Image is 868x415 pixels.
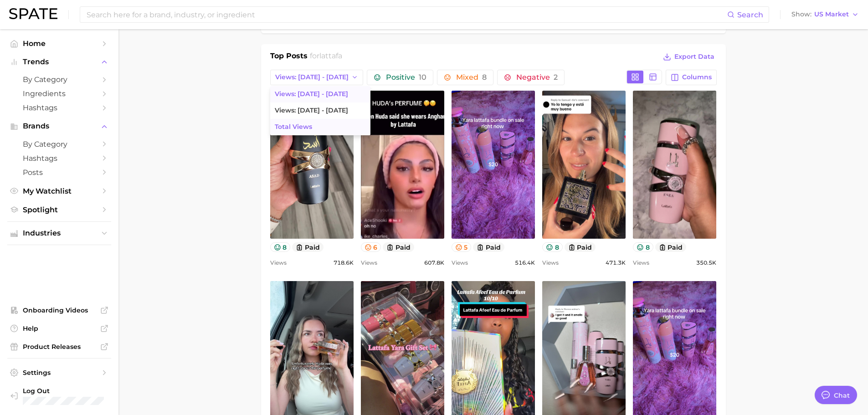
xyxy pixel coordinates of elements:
[383,242,414,252] button: paid
[7,72,111,87] a: by Category
[23,229,96,237] span: Industries
[23,343,96,351] span: Product Releases
[696,257,716,268] span: 350.5k
[7,322,111,335] a: Help
[270,257,287,268] span: Views
[419,73,426,82] span: 10
[7,203,111,217] a: Spotlight
[23,306,96,314] span: Onboarding Videos
[7,137,111,151] a: by Category
[554,73,558,82] span: 2
[23,324,96,333] span: Help
[292,242,324,252] button: paid
[23,369,96,377] span: Settings
[361,242,381,252] button: 6
[7,87,111,101] a: Ingredients
[23,168,96,177] span: Posts
[275,73,349,81] span: Views: [DATE] - [DATE]
[452,257,468,268] span: Views
[452,242,472,252] button: 5
[482,73,487,82] span: 8
[674,53,714,61] span: Export Data
[386,74,426,81] span: Positive
[23,154,96,163] span: Hashtags
[661,51,716,63] button: Export Data
[516,74,558,81] span: Negative
[542,257,559,268] span: Views
[7,119,111,133] button: Brands
[275,90,348,98] span: Views: [DATE] - [DATE]
[275,123,312,131] span: Total Views
[270,86,370,135] ul: Views: [DATE] - [DATE]
[23,140,96,149] span: by Category
[682,73,712,81] span: Columns
[23,39,96,48] span: Home
[789,9,861,20] button: ShowUS Market
[334,257,354,268] span: 718.6k
[23,387,108,395] span: Log Out
[456,74,487,81] span: Mixed
[23,187,96,195] span: My Watchlist
[7,226,111,240] button: Industries
[791,12,812,17] span: Show
[633,242,653,252] button: 8
[7,36,111,51] a: Home
[7,340,111,354] a: Product Releases
[655,242,687,252] button: paid
[7,165,111,179] a: Posts
[275,107,348,114] span: Views: [DATE] - [DATE]
[270,70,364,85] button: Views: [DATE] - [DATE]
[23,122,96,130] span: Brands
[542,242,563,252] button: 8
[737,10,763,19] span: Search
[9,8,57,19] img: SPATE
[270,242,291,252] button: 8
[7,151,111,165] a: Hashtags
[319,51,342,60] span: lattafa
[424,257,444,268] span: 607.8k
[7,55,111,69] button: Trends
[23,205,96,214] span: Spotlight
[361,257,377,268] span: Views
[7,101,111,115] a: Hashtags
[7,184,111,198] a: My Watchlist
[270,51,308,64] h1: Top Posts
[310,51,342,64] h2: for
[814,12,849,17] span: US Market
[23,89,96,98] span: Ingredients
[7,384,111,408] a: Log out. Currently logged in with e-mail roberto.gil@givaudan.com.
[86,7,727,22] input: Search here for a brand, industry, or ingredient
[473,242,504,252] button: paid
[7,303,111,317] a: Onboarding Videos
[515,257,535,268] span: 516.4k
[7,366,111,379] a: Settings
[23,103,96,112] span: Hashtags
[565,242,596,252] button: paid
[666,70,716,85] button: Columns
[633,257,649,268] span: Views
[23,75,96,84] span: by Category
[606,257,626,268] span: 471.3k
[23,58,96,66] span: Trends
